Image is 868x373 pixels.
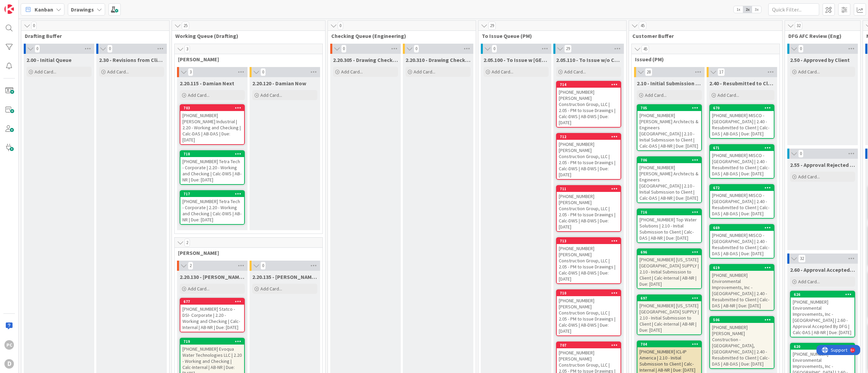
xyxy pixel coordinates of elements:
div: 705 [640,106,701,110]
span: Add Card... [798,279,820,285]
div: [PHONE_NUMBER] [PERSON_NAME] Architects & Engineers [GEOGRAPHIC_DATA] | 2.10 - Initial Submission... [637,163,701,202]
div: PC [4,340,14,350]
span: Drafting Buffer [25,32,161,39]
span: 17 [717,68,725,76]
div: 671[PHONE_NUMBER] MISCO - [GEOGRAPHIC_DATA] | 2.40 - Resubmitted to Client | Calc-DAS | AB-DAS | ... [710,145,774,178]
span: Customer Buffer [632,32,774,39]
span: Add Card... [188,92,210,98]
span: Support [14,1,31,9]
div: [PHONE_NUMBER] [US_STATE][GEOGRAPHIC_DATA] SUPPLY | 2.10 - Initial Submission to Client | Calc-In... [637,255,701,288]
div: 696[PHONE_NUMBER] [US_STATE][GEOGRAPHIC_DATA] SUPPLY | 2.10 - Initial Submission to Client | Calc... [637,249,701,288]
div: [PHONE_NUMBER] Tetra Tech - Corporate | 2.20 - Working and Checking | Calc-DWS | AB-NR | Due: [DATE] [180,157,244,184]
span: Checking Queue (Engineering) [331,32,467,39]
span: Working Queue (Drafting) [175,32,317,39]
a: 696[PHONE_NUMBER] [US_STATE][GEOGRAPHIC_DATA] SUPPLY | 2.10 - Initial Submission to Client | Calc... [637,248,702,289]
span: 45 [642,45,649,53]
div: 697[PHONE_NUMBER] [US_STATE][GEOGRAPHIC_DATA] SUPPLY | 2.10 - Initial Submission to Client | Calc... [637,295,701,334]
div: [PHONE_NUMBER] MISCO - [GEOGRAPHIC_DATA] | 2.40 - Resubmitted to Client | Calc-DAS | AB-DAS | Due... [710,231,774,258]
span: 2.60 - Approval Accepted By DFG [790,266,855,273]
div: [PHONE_NUMBER] [PERSON_NAME] Construction - [GEOGRAPHIC_DATA], [GEOGRAPHIC_DATA] | 2.40 - Resubmi... [710,323,774,368]
div: 619[PHONE_NUMBER] Environmental Improvements, Inc - [GEOGRAPHIC_DATA] | 2.40 - Resubmitted to Cli... [710,265,774,310]
span: 3 [188,68,193,76]
span: Add Card... [798,69,820,75]
div: 713[PHONE_NUMBER] [PERSON_NAME] Construction Group, LLC | 2.05 - PM to Issue Drawings | Calc-DWS ... [557,238,620,283]
span: 0 [35,45,40,53]
a: 712[PHONE_NUMBER] [PERSON_NAME] Construction Group, LLC | 2.05 - PM to Issue Drawings | Calc-DWS ... [556,133,621,180]
span: 2.55 - Approval Rejected By DFG [790,161,855,168]
a: 669[PHONE_NUMBER] MISCO - [GEOGRAPHIC_DATA] | 2.40 - Resubmitted to Client | Calc-DAS | AB-DAS | ... [709,224,774,259]
span: 1x [734,6,743,13]
div: [PHONE_NUMBER] Environmental Improvements, Inc - [GEOGRAPHIC_DATA] | 2.40 - Resubmitted to Client... [710,271,774,310]
a: 619[PHONE_NUMBER] Environmental Improvements, Inc - [GEOGRAPHIC_DATA] | 2.40 - Resubmitted to Cli... [709,264,774,311]
span: Add Card... [260,92,282,98]
span: 2.20.120 - Damian Now [252,80,306,87]
div: 697 [640,296,701,301]
div: 9+ [34,3,38,8]
div: 703[PHONE_NUMBER] [PERSON_NAME] Industrial | 2.20 - Working and Checking | Calc-DAS | AB-DAS | Du... [180,105,244,144]
a: 714[PHONE_NUMBER] [PERSON_NAME] Construction Group, LLC | 2.05 - PM to Issue Drawings | Calc-DWS ... [556,81,621,128]
div: 718[PHONE_NUMBER] Tetra Tech - Corporate | 2.20 - Working and Checking | Calc-DWS | AB-NR | Due: ... [180,151,244,184]
span: 2.30 - Revisions from Client [99,57,164,63]
div: 620 [791,344,854,350]
div: [PHONE_NUMBER] [PERSON_NAME] Construction Group, LLC | 2.05 - PM to Issue Drawings | Calc-DWS | A... [557,192,620,231]
span: Add Card... [717,92,739,98]
div: [PHONE_NUMBER] [PERSON_NAME] Construction Group, LLC | 2.05 - PM to Issue Drawings | Calc-DWS | A... [557,140,620,179]
span: 0 [492,45,497,53]
span: Ronnie Queue [178,249,314,256]
div: 714 [560,82,620,87]
span: DFG AFC Review (Eng) [788,32,852,39]
span: Add Card... [188,286,210,292]
span: Add Card... [341,69,363,75]
div: 506[PHONE_NUMBER] [PERSON_NAME] Construction - [GEOGRAPHIC_DATA], [GEOGRAPHIC_DATA] | 2.40 - Resu... [710,317,774,368]
div: 705 [637,105,701,111]
div: 506 [713,317,774,322]
div: 697 [637,295,701,301]
span: 29 [488,22,496,30]
div: [PHONE_NUMBER] [PERSON_NAME] Architects & Engineers [GEOGRAPHIC_DATA] | 2.10 - Initial Submission... [637,111,701,150]
a: 626[PHONE_NUMBER] Environmental Improvements, Inc - [GEOGRAPHIC_DATA] | 2.60 - Approval Accepted ... [790,291,855,337]
span: 2.05.100 - To Issue w Calcs [484,57,549,63]
a: 672[PHONE_NUMBER] MISCO - [GEOGRAPHIC_DATA] | 2.40 - Resubmitted to Client | Calc-DAS | AB-DAS | ... [709,184,774,219]
div: 707 [557,342,620,348]
div: 717[PHONE_NUMBER] Tetra Tech - Corporate | 2.20 - Working and Checking | Calc-DWS | AB-NR | Due: ... [180,191,244,224]
div: 712 [560,134,620,139]
a: 703[PHONE_NUMBER] [PERSON_NAME] Industrial | 2.20 - Working and Checking | Calc-DAS | AB-DAS | Du... [180,104,245,145]
div: 670[PHONE_NUMBER] MISCO - [GEOGRAPHIC_DATA] | 2.40 - Resubmitted to Client | Calc-DAS | AB-DAS | ... [710,105,774,138]
span: Add Card... [414,69,435,75]
div: [PHONE_NUMBER] [PERSON_NAME] Construction Group, LLC | 2.05 - PM to Issue Drawings | Calc-DWS | A... [557,88,620,127]
div: [PHONE_NUMBER] [US_STATE][GEOGRAPHIC_DATA] SUPPLY | 2.10 - Initial Submission to Client | Calc-In... [637,301,701,334]
div: 706[PHONE_NUMBER] [PERSON_NAME] Architects & Engineers [GEOGRAPHIC_DATA] | 2.10 - Initial Submiss... [637,157,701,202]
span: Add Card... [107,69,129,75]
div: [PHONE_NUMBER] Tetra Tech - Corporate | 2.20 - Working and Checking | Calc-DWS | AB-NR | Due: [DATE] [180,197,244,224]
div: [PHONE_NUMBER] Statco - DSI- Corporate | 2.20 - Working and Checking | Calc-Internal | AB-NR | Du... [180,305,244,332]
a: 718[PHONE_NUMBER] Tetra Tech - Corporate | 2.20 - Working and Checking | Calc-DWS | AB-NR | Due: ... [180,150,245,185]
div: 620 [794,344,854,349]
div: 703 [183,106,244,110]
div: 714 [557,82,620,88]
div: 671 [713,146,774,150]
div: 677[PHONE_NUMBER] Statco - DSI- Corporate | 2.20 - Working and Checking | Calc-Internal | AB-NR |... [180,299,244,332]
span: 3x [752,6,761,13]
span: 2 [188,262,193,270]
div: 716 [637,209,701,215]
div: 677 [180,299,244,305]
div: 506 [710,317,774,323]
span: 2.40 - Resubmitted to Client [709,80,774,87]
div: 626 [791,291,854,298]
div: 713 [560,239,620,243]
div: 711 [560,186,620,191]
span: 2.20.135 - Ronnie Now [252,273,317,280]
span: 0 [107,45,113,53]
div: 717 [180,191,244,197]
div: 719 [180,338,244,345]
div: 671 [710,145,774,151]
div: 706 [640,158,701,162]
span: 32 [798,255,806,263]
span: 45 [639,22,646,30]
span: 2.20.310 - Drawing Check Now [406,57,471,63]
span: 0 [338,22,343,30]
div: [PHONE_NUMBER] Top Water Solutions | 2.10 - Initial Submission to Client | Calc-DAS | AB-NR | Due... [637,215,701,242]
div: 677 [183,299,244,304]
a: 506[PHONE_NUMBER] [PERSON_NAME] Construction - [GEOGRAPHIC_DATA], [GEOGRAPHIC_DATA] | 2.40 - Resu... [709,316,774,369]
div: [PHONE_NUMBER] [PERSON_NAME] Industrial | 2.20 - Working and Checking | Calc-DAS | AB-DAS | Due: ... [180,111,244,144]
